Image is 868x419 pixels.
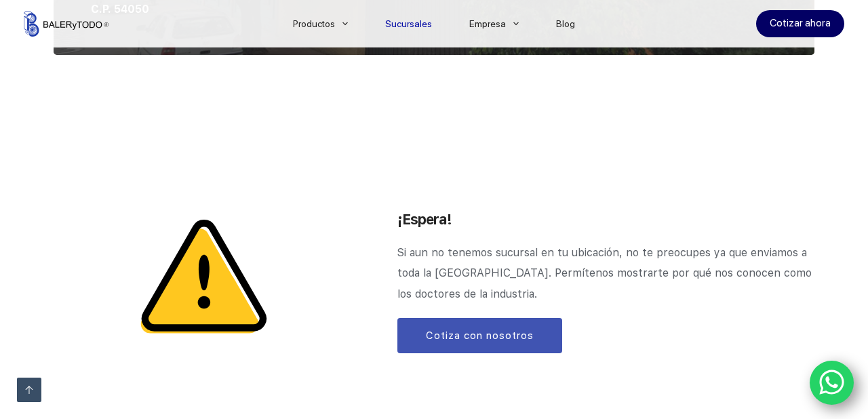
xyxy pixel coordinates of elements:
a: WhatsApp [810,361,854,405]
a: Cotiza con nosotros [397,318,562,353]
a: Ir arriba [17,378,41,402]
a: Cotizar ahora [756,10,844,37]
span: Si aun no tenemos sucursal en tu ubicación, no te preocupes ya que enviamos a toda la [GEOGRAPHIC... [397,246,815,300]
span: ¡Espera! [397,211,452,228]
img: Balerytodo [24,11,108,37]
span: Cotiza con nosotros [426,327,534,344]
